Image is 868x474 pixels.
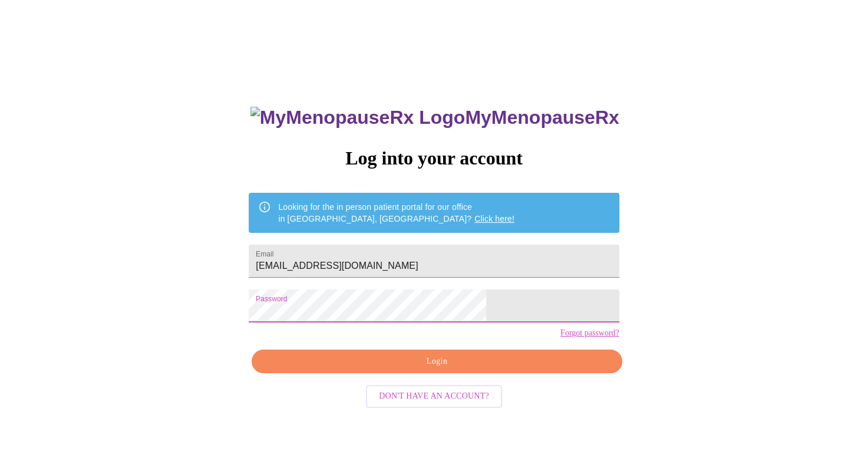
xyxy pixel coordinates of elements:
[560,328,619,338] a: Forgot password?
[379,389,489,404] span: Don't have an account?
[252,350,622,374] button: Login
[265,354,608,369] span: Login
[366,385,502,408] button: Don't have an account?
[474,214,514,223] a: Click here!
[250,107,465,129] img: MyMenopauseRx Logo
[250,107,619,129] h3: MyMenopauseRx
[278,196,514,229] div: Looking for the in person patient portal for our office in [GEOGRAPHIC_DATA], [GEOGRAPHIC_DATA]?
[363,390,505,400] a: Don't have an account?
[249,147,619,169] h3: Log into your account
